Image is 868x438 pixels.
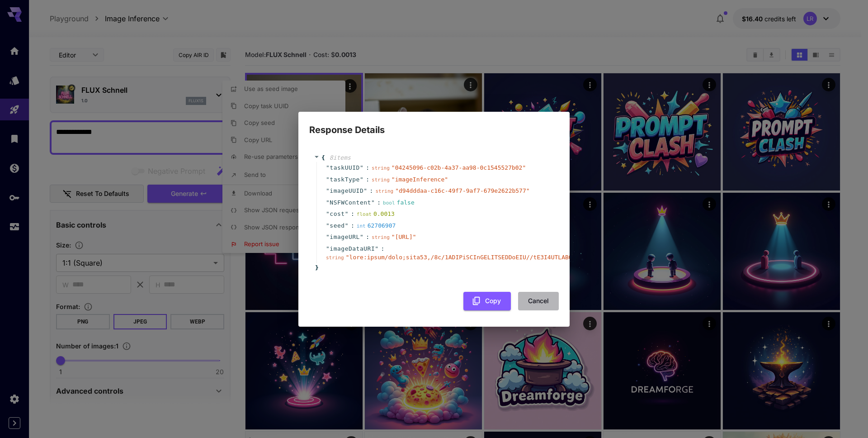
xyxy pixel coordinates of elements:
[360,176,363,183] span: "
[375,245,378,252] span: "
[366,233,369,242] span: :
[392,176,448,183] span: " imageInference "
[330,233,360,242] span: imageURL
[326,210,330,217] span: "
[392,164,526,171] span: " 04245096-c02b-4a37-aa98-0c1545527b02 "
[298,112,570,137] h2: Response Details
[518,292,559,310] button: Cancel
[383,200,395,206] span: bool
[330,209,344,219] span: cost
[366,163,369,172] span: :
[330,221,344,230] span: seed
[330,244,375,253] span: imageDataURI
[326,222,330,229] span: "
[330,198,371,207] span: NSFWContent
[326,176,330,183] span: "
[395,187,529,194] span: " d94dddaa-c16c-49f7-9af7-679e2622b577 "
[326,199,330,206] span: "
[330,175,360,184] span: taskType
[371,199,375,206] span: "
[330,186,363,195] span: imageUUID
[326,187,330,194] span: "
[381,244,385,253] span: :
[360,164,363,171] span: "
[370,186,373,195] span: :
[463,292,511,310] button: Copy
[314,263,319,272] span: }
[345,210,349,217] span: "
[321,153,325,162] span: {
[326,255,344,261] span: string
[351,221,354,230] span: :
[392,233,416,240] span: " [URL] "
[345,222,349,229] span: "
[363,187,367,194] span: "
[326,164,330,171] span: "
[383,198,415,207] div: false
[357,221,396,230] div: 62706907
[357,223,366,229] span: int
[372,177,390,183] span: string
[366,175,369,184] span: :
[372,165,390,171] span: string
[330,154,351,161] span: 8 item s
[351,209,354,219] span: :
[377,198,381,207] span: :
[357,209,395,219] div: 0.0013
[357,211,372,217] span: float
[330,163,360,172] span: taskUUID
[360,233,363,240] span: "
[372,234,390,240] span: string
[326,245,330,252] span: "
[326,233,330,240] span: "
[375,188,393,194] span: string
